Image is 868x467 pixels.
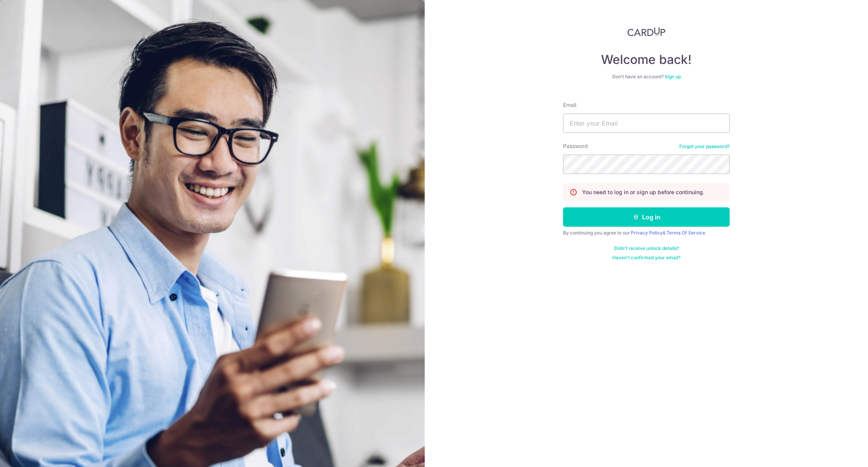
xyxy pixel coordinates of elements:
[614,245,679,252] a: Didn't receive unlock details?
[563,114,730,133] input: Enter your Email
[563,207,730,227] button: Log in
[563,52,730,67] h4: Welcome back!
[563,142,588,150] label: Password
[612,255,680,261] a: Haven't confirmed your email?
[582,188,704,196] p: You need to log in or sign up before continuing.
[665,74,681,79] a: Sign up
[631,230,663,236] a: Privacy Policy
[563,101,576,109] label: Email
[563,74,730,80] div: Don’t have an account?
[627,27,665,36] img: CardUp Logo
[666,230,705,236] a: Terms Of Service
[679,143,730,150] a: Forgot your password?
[563,230,730,236] div: By continuing you agree to our &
